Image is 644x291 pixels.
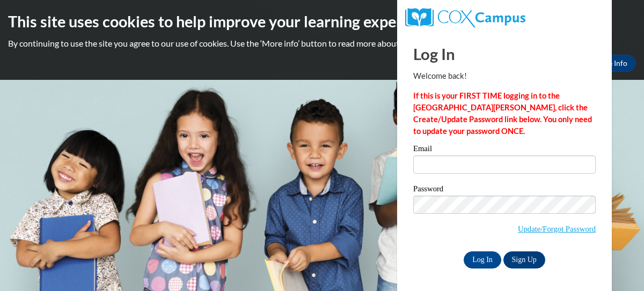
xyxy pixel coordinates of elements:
[413,91,592,136] strong: If this is your FIRST TIME logging in to the [GEOGRAPHIC_DATA][PERSON_NAME], click the Create/Upd...
[413,70,596,82] p: Welcome back!
[413,145,596,155] label: Email
[518,225,596,233] a: Update/Forgot Password
[8,38,636,49] p: By continuing to use the site you agree to our use of cookies. Use the ‘More info’ button to read...
[405,8,525,27] img: COX Campus
[464,251,501,268] input: Log In
[503,251,545,268] a: Sign Up
[413,43,596,65] h1: Log In
[413,185,596,196] label: Password
[8,11,636,32] h2: This site uses cookies to help improve your learning experience.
